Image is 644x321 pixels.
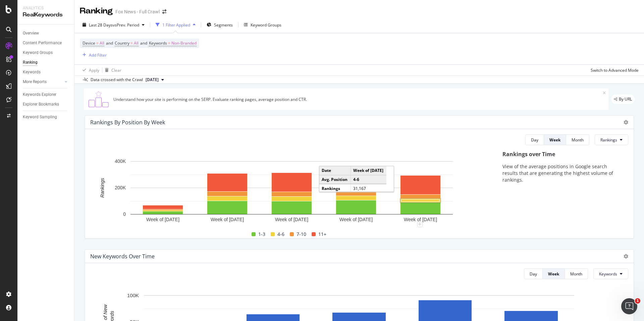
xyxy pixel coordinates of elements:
[162,9,166,14] div: arrow-right-arrow-left
[258,230,265,238] span: 1-3
[544,134,566,145] button: Week
[277,230,284,238] span: 4-6
[297,230,306,238] span: 7-10
[524,268,543,279] button: Day
[23,40,69,47] a: Content Performance
[111,67,121,73] div: Clear
[23,5,69,11] div: Analytics
[23,69,69,76] a: Keywords
[23,49,53,56] div: Keyword Groups
[404,217,437,222] text: Week of [DATE]
[91,77,143,83] div: Data crossed with the Crawl
[127,293,139,298] text: 100K
[23,101,69,108] a: Explorer Bookmarks
[204,19,235,30] button: Segments
[318,230,326,238] span: 11+
[89,22,113,28] span: Last 28 Days
[23,30,69,37] a: Overview
[89,67,99,73] div: Apply
[80,19,147,30] button: Last 28 DaysvsPrev. Period
[339,217,373,222] text: Week of [DATE]
[115,185,126,191] text: 200K
[113,22,139,28] span: vs Prev. Period
[115,8,160,15] div: Fox News - Full Crawl
[106,40,113,46] span: and
[619,97,632,101] span: By URL
[565,268,588,279] button: Month
[595,134,628,145] button: Rankings
[146,77,159,83] span: 2025 Aug. 28th
[130,40,133,46] span: =
[525,134,544,145] button: Day
[588,65,639,75] button: Switch to Advanced Mode
[134,39,139,48] span: All
[211,217,244,222] text: Week of [DATE]
[90,119,165,126] div: Rankings By Position By Week
[149,40,167,46] span: Keywords
[621,298,637,314] iframe: Intercom live chat
[23,78,63,85] a: More Reports
[214,22,233,28] span: Segments
[275,217,308,222] text: Week of [DATE]
[543,268,565,279] button: Week
[153,19,198,30] button: 1 Filter Applied
[90,253,155,260] div: New Keywords Over Time
[502,150,622,158] div: Rankings over Time
[83,40,95,46] span: Device
[90,158,493,224] svg: A chart.
[23,78,47,85] div: More Reports
[23,40,62,47] div: Content Performance
[171,39,197,48] span: Non-Branded
[23,101,59,108] div: Explorer Bookmarks
[417,222,423,227] div: plus
[566,134,589,145] button: Month
[23,59,69,66] a: Ranking
[123,212,126,217] text: 0
[572,137,584,143] div: Month
[251,22,281,28] div: Keyword Groups
[23,49,69,56] a: Keyword Groups
[548,271,559,277] div: Week
[113,97,603,102] div: Understand how your site is performing on the SERP. Evaluate ranking pages, average position and ...
[611,94,635,104] div: legacy label
[531,137,538,143] div: Day
[143,76,167,84] button: [DATE]
[115,159,126,164] text: 400K
[23,59,38,66] div: Ranking
[146,217,179,222] text: Week of [DATE]
[591,67,639,73] div: Switch to Advanced Mode
[241,19,284,30] button: Keyword Groups
[23,69,41,76] div: Keywords
[87,91,111,107] img: C0S+odjvPe+dCwPhcw0W2jU4KOcefU0IcxbkVEfgJ6Ft4vBgsVVQAAAABJRU5ErkJggg==
[96,40,99,46] span: =
[80,65,99,75] button: Apply
[23,30,39,37] div: Overview
[100,178,105,198] text: Rankings
[100,39,104,48] span: All
[23,91,56,98] div: Keywords Explorer
[168,40,170,46] span: =
[140,40,147,46] span: and
[102,65,121,75] button: Clear
[549,137,560,143] div: Week
[23,114,57,121] div: Keyword Sampling
[570,271,582,277] div: Month
[162,22,190,28] div: 1 Filter Applied
[600,137,617,143] span: Rankings
[23,91,69,98] a: Keywords Explorer
[635,298,640,304] span: 1
[89,52,107,58] div: Add Filter
[80,5,113,17] div: Ranking
[502,163,622,183] p: View of the average positions in Google search results that are generating the highest volume of ...
[23,114,69,121] a: Keyword Sampling
[593,268,628,279] button: Keywords
[599,271,617,277] span: Keywords
[80,51,107,59] button: Add Filter
[115,40,129,46] span: Country
[530,271,537,277] div: Day
[23,11,69,19] div: RealKeywords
